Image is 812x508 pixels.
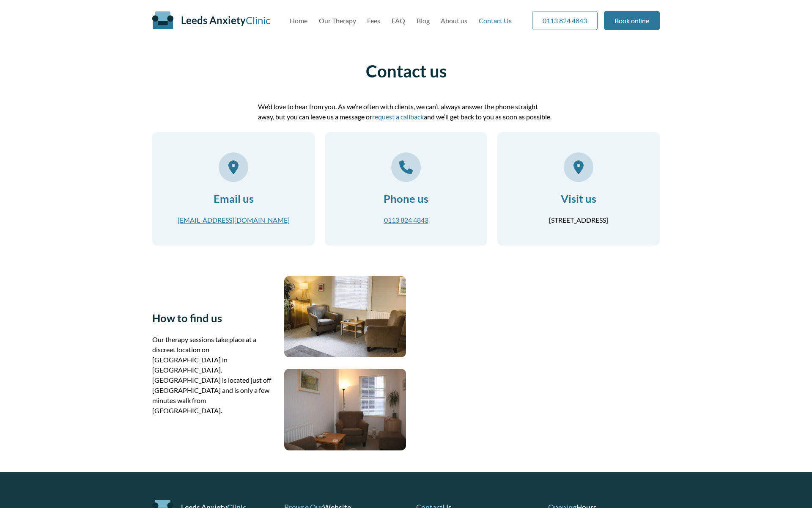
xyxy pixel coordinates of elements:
[258,102,554,122] p: We’d love to hear from you. As we’re often with clients, we can’t always answer the phone straigh...
[181,14,270,26] a: Leeds AnxietyClinic
[507,215,650,225] p: [STREET_ADDRESS]
[532,11,598,30] a: 0113 824 4843
[384,216,428,224] a: 0113 824 4843
[367,17,380,25] a: Fees
[181,14,246,26] span: Leeds Anxiety
[507,192,650,205] h2: Visit us
[178,216,290,224] a: [EMAIL_ADDRESS][DOMAIN_NAME]
[319,17,356,25] a: Our Therapy
[152,61,660,81] h1: Contact us
[152,334,274,416] p: Our therapy sessions take place at a discreet location on [GEOGRAPHIC_DATA] in [GEOGRAPHIC_DATA]....
[417,17,430,25] a: Blog
[441,17,467,25] a: About us
[335,192,477,205] h2: Phone us
[372,113,424,121] a: request a callback
[392,17,405,25] a: FAQ
[604,11,660,30] a: Book online
[162,192,304,205] h2: Email us
[416,276,660,452] iframe: Google Maps showing our location
[290,17,307,25] a: Home
[152,312,274,324] h2: How to find us
[284,276,406,357] img: Therapy room
[479,17,512,25] a: Contact Us
[284,369,406,450] img: Therapy room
